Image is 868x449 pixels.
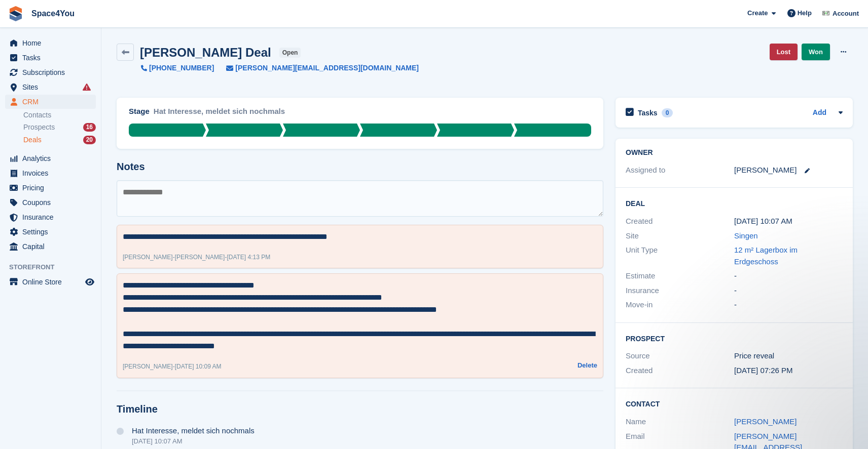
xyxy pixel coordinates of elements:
[770,44,798,60] a: Lost
[626,165,734,176] div: Assigned to
[747,8,768,18] span: Create
[123,254,225,261] span: [PERSON_NAME]-[PERSON_NAME]
[734,246,798,266] a: 12 m² Lagerbox im Erdgeschoss
[5,36,96,50] a: menu
[5,80,96,94] a: menu
[734,216,843,227] div: [DATE] 10:07 AM
[83,123,96,132] div: 16
[22,80,83,94] span: Sites
[27,5,79,22] a: Space4You
[626,285,734,297] div: Insurance
[117,403,603,415] h2: Timeline
[22,195,83,210] span: Coupons
[626,333,843,343] h2: Prospect
[626,230,734,242] div: Site
[83,136,96,144] div: 20
[23,135,96,145] a: Deals 20
[626,299,734,311] div: Move-in
[734,350,843,362] div: Price reveal
[123,363,173,370] span: [PERSON_NAME]
[22,151,83,166] span: Analytics
[214,63,419,73] a: [PERSON_NAME][EMAIL_ADDRESS][DOMAIN_NAME]
[84,276,96,288] a: Preview store
[626,398,843,409] h2: Contact
[129,106,150,117] div: Stage
[235,63,419,73] span: [PERSON_NAME][EMAIL_ADDRESS][DOMAIN_NAME]
[83,83,91,91] i: Smart entry sync failures have occurred
[638,108,658,117] h2: Tasks
[821,8,831,18] img: Finn-Kristof Kausch
[734,270,843,282] div: -
[577,360,597,373] a: Delete
[132,437,255,445] div: [DATE] 10:07 AM
[9,262,101,272] span: Storefront
[123,362,222,371] div: -
[22,210,83,224] span: Insurance
[132,427,255,435] span: Hat Interesse, meldet sich nochmals
[802,44,830,60] a: Won
[22,65,83,79] span: Subscriptions
[5,181,96,195] a: menu
[22,181,83,195] span: Pricing
[22,239,83,254] span: Capital
[154,106,285,124] div: Hat Interesse, meldet sich nochmals
[5,195,96,210] a: menu
[626,216,734,227] div: Created
[123,253,270,262] div: -
[23,123,55,132] span: Prospects
[23,110,96,120] a: Contacts
[23,122,96,133] a: Prospects 16
[5,225,96,239] a: menu
[5,239,96,254] a: menu
[626,365,734,377] div: Created
[577,360,597,371] button: Delete
[734,299,843,311] div: -
[22,95,83,109] span: CRM
[141,63,214,73] a: [PHONE_NUMBER]
[140,46,271,59] h2: [PERSON_NAME] Deal
[23,135,42,145] span: Deals
[734,417,797,426] a: [PERSON_NAME]
[626,198,843,208] h2: Deal
[734,365,843,377] div: [DATE] 07:26 PM
[117,161,603,173] h2: Notes
[626,416,734,428] div: Name
[5,51,96,65] a: menu
[5,95,96,109] a: menu
[833,9,859,19] span: Account
[22,166,83,180] span: Invoices
[5,275,96,289] a: menu
[662,108,673,117] div: 0
[149,63,214,73] span: [PHONE_NUMBER]
[279,48,301,58] span: open
[626,270,734,282] div: Estimate
[5,65,96,79] a: menu
[734,231,758,240] a: Singen
[626,244,734,267] div: Unit Type
[22,225,83,239] span: Settings
[5,210,96,224] a: menu
[626,149,843,157] h2: Owner
[798,8,812,18] span: Help
[734,285,843,297] div: -
[22,275,83,289] span: Online Store
[5,151,96,166] a: menu
[626,350,734,362] div: Source
[813,107,826,119] a: Add
[175,363,222,370] span: [DATE] 10:09 AM
[8,6,23,21] img: stora-icon-8386f47178a22dfd0bd8f6a31ec36ba5ce8667c1dd55bd0f319d3a0aa187defe.svg
[5,166,96,180] a: menu
[22,51,83,65] span: Tasks
[227,254,270,261] span: [DATE] 4:13 PM
[734,165,797,176] div: [PERSON_NAME]
[22,36,83,50] span: Home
